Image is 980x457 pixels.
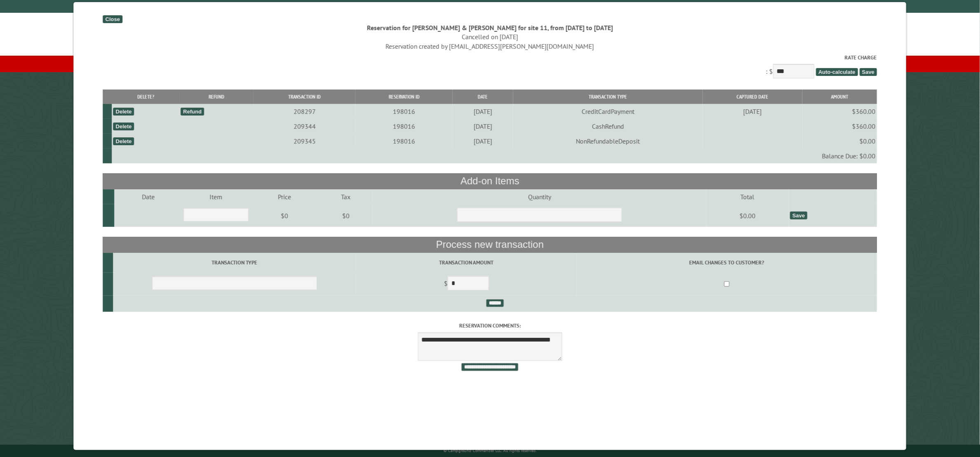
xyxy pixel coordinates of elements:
[802,104,877,119] td: $360.00
[254,119,356,134] td: 209344
[113,122,134,130] div: Delete
[703,104,803,119] td: [DATE]
[103,54,877,80] div: : $
[453,119,513,134] td: [DATE]
[179,90,253,104] th: Refund
[103,322,877,330] label: Reservation comments:
[319,189,373,204] td: Tax
[356,104,453,119] td: 198016
[356,90,453,104] th: Reservation ID
[113,137,134,145] div: Delete
[802,119,877,134] td: $360.00
[103,173,877,189] th: Add-on Items
[453,134,513,148] td: [DATE]
[707,189,789,204] td: Total
[250,204,319,227] td: $0
[103,54,877,61] label: Rate Charge
[513,134,703,148] td: NonRefundableDeposit
[578,259,876,266] label: Email changes to customer?
[816,68,858,76] span: Auto-calculate
[790,212,807,219] div: Save
[254,90,356,104] th: Transaction ID
[373,189,706,204] td: Quantity
[113,108,134,115] div: Delete
[513,104,703,119] td: CreditCardPayment
[707,204,789,227] td: $0.00
[356,134,453,148] td: 198016
[254,104,356,119] td: 208297
[115,189,182,204] td: Date
[103,15,122,23] div: Close
[115,259,355,266] label: Transaction Type
[513,119,703,134] td: CashRefund
[250,189,319,204] td: Price
[103,32,877,41] div: Cancelled on [DATE]
[357,259,575,266] label: Transaction Amount
[112,90,180,104] th: Delete?
[103,237,877,252] th: Process new transaction
[112,148,877,163] td: Balance Due: $0.00
[181,108,204,115] div: Refund
[860,68,877,76] span: Save
[356,273,577,296] td: $
[356,119,453,134] td: 198016
[802,90,877,104] th: Amount
[254,134,356,148] td: 209345
[319,204,373,227] td: $0
[802,134,877,148] td: $0.00
[443,448,537,453] small: © Campground Commander LLC. All rights reserved.
[453,90,513,104] th: Date
[453,104,513,119] td: [DATE]
[703,90,803,104] th: Captured Date
[103,42,877,51] div: Reservation created by [EMAIL_ADDRESS][PERSON_NAME][DOMAIN_NAME]
[103,23,877,32] div: Reservation for [PERSON_NAME] & [PERSON_NAME] for site 11, from [DATE] to [DATE]
[182,189,250,204] td: Item
[513,90,703,104] th: Transaction Type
